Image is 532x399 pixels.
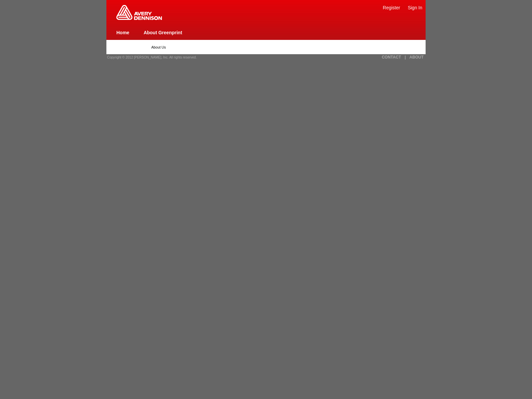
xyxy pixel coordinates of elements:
p: About Us [151,45,381,49]
a: Home [116,30,129,35]
a: CONTACT [382,55,401,60]
a: Register [383,5,400,10]
a: Sign In [408,5,422,10]
img: Home [116,5,162,20]
a: Greenprint [116,17,162,21]
span: Copyright © 2012 [PERSON_NAME], Inc. All rights reserved. [107,56,197,59]
a: About Greenprint [144,30,182,35]
a: | [405,55,406,60]
a: ABOUT [409,55,424,60]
